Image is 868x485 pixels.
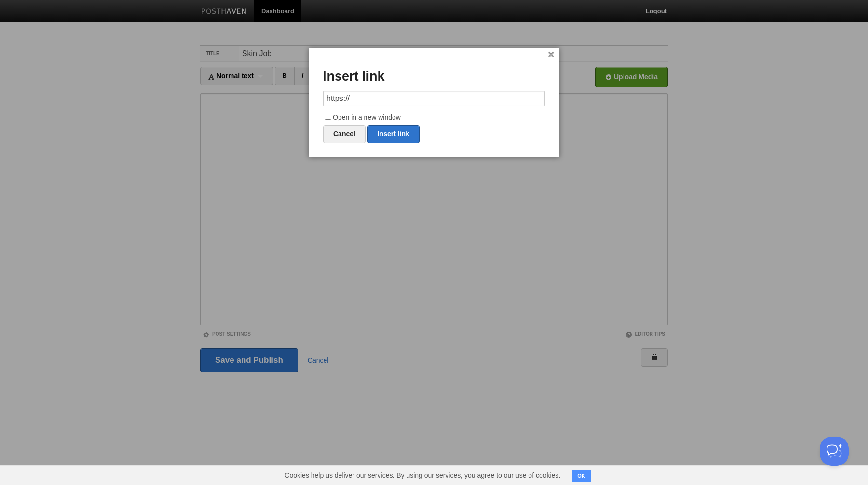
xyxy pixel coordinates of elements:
[323,70,545,84] h3: Insert link
[367,125,420,143] a: Insert link
[323,112,545,124] label: Open in a new window
[820,437,849,466] iframe: Help Scout Beacon - Open
[548,52,554,57] a: ×
[325,114,331,120] input: Open in a new window
[275,466,570,485] span: Cookies help us deliver our services. By using our services, you agree to our use of cookies.
[572,470,591,482] button: OK
[323,125,366,143] a: Cancel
